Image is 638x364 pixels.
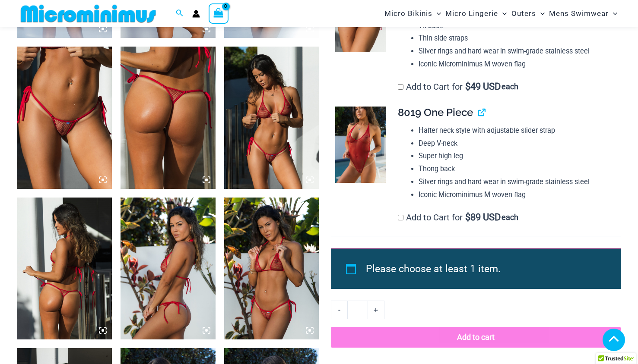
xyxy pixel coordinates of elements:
[121,198,215,339] img: Summer Storm Red 312 Tri Top 449 Thong
[419,176,614,188] li: Silver rings and hard wear in swim-grade stainless steel
[445,3,498,25] span: Micro Lingerie
[347,301,368,319] input: Product quantity
[419,32,614,45] li: Thin side straps
[509,3,547,25] a: OutersMenu ToggleMenu Toggle
[121,47,215,188] img: Summer Storm Red 456 Micro
[547,3,619,25] a: Mens SwimwearMenu ToggleMenu Toggle
[465,82,501,91] span: 49 USD
[511,3,536,25] span: Outers
[536,3,545,25] span: Menu Toggle
[432,3,441,25] span: Menu Toggle
[398,212,519,223] label: Add to Cart for
[502,213,518,222] span: each
[419,150,614,163] li: Super high leg
[419,45,614,58] li: Silver rings and hard wear in swim-grade stainless steel
[419,188,614,201] li: Iconic Microminimus M woven flag
[398,215,403,220] input: Add to Cart for$89 USD each
[192,10,200,18] a: Account icon link
[549,3,609,25] span: Mens Swimwear
[419,58,614,71] li: Iconic Microminimus M woven flag
[384,3,432,25] span: Micro Bikinis
[419,163,614,176] li: Thong back
[398,84,403,90] input: Add to Cart for$49 USD each
[381,1,621,26] nav: Site Navigation
[209,3,229,23] a: View Shopping Cart, empty
[382,3,443,25] a: Micro BikinisMenu ToggleMenu Toggle
[398,82,519,92] label: Add to Cart for
[443,3,509,25] a: Micro LingerieMenu ToggleMenu Toggle
[368,301,384,319] a: +
[224,47,319,188] img: Summer Storm Red 312 Tri Top 456 Micro
[17,198,112,339] img: Summer Storm Red 312 Tri Top 456 Micro
[398,106,473,119] span: 8019 One Piece
[465,212,470,223] span: $
[502,82,518,91] span: each
[498,3,507,25] span: Menu Toggle
[17,47,112,188] img: Summer Storm Red 456 Micro
[465,81,470,92] span: $
[419,137,614,150] li: Deep V-neck
[465,213,501,222] span: 89 USD
[224,198,319,339] img: Summer Storm Red 312 Tri Top 449 Thong
[176,8,184,19] a: Search icon link
[609,3,617,25] span: Menu Toggle
[419,124,614,137] li: Halter neck style with adjustable slider strap
[331,301,347,319] a: -
[366,259,601,279] li: Please choose at least 1 item.
[17,4,159,23] img: MM SHOP LOGO FLAT
[331,327,621,348] button: Add to cart
[335,107,386,183] img: Summer Storm Red 8019 One Piece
